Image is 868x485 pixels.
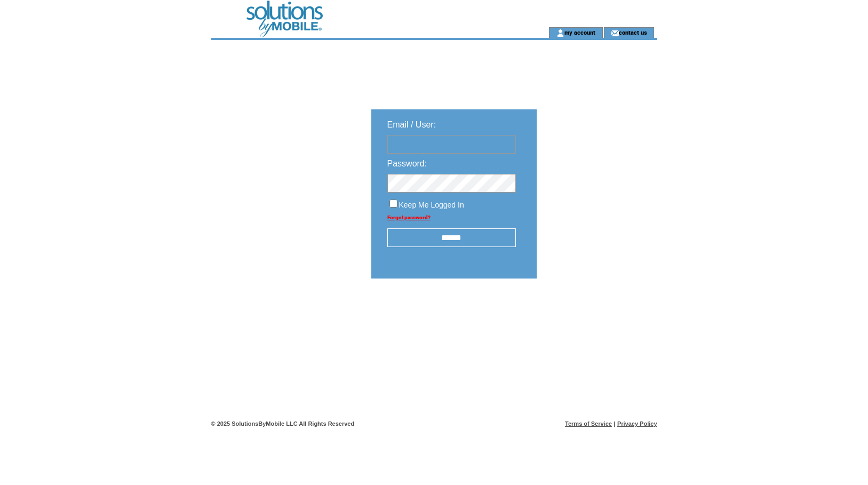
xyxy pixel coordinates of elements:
[387,214,431,220] a: Forgot password?
[619,29,647,36] a: contact us
[387,120,436,129] span: Email / User:
[617,420,657,427] a: Privacy Policy
[564,29,595,36] a: my account
[211,420,355,427] span: © 2025 SolutionsByMobile LLC All Rights Reserved
[611,29,619,37] img: contact_us_icon.gif;jsessionid=64BEB292218D6B6B6EA8BD9B1A159379
[556,29,564,37] img: account_icon.gif;jsessionid=64BEB292218D6B6B6EA8BD9B1A159379
[614,420,615,427] span: |
[565,420,612,427] a: Terms of Service
[568,305,621,319] img: transparent.png;jsessionid=64BEB292218D6B6B6EA8BD9B1A159379
[399,201,464,209] span: Keep Me Logged In
[387,159,427,168] span: Password:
